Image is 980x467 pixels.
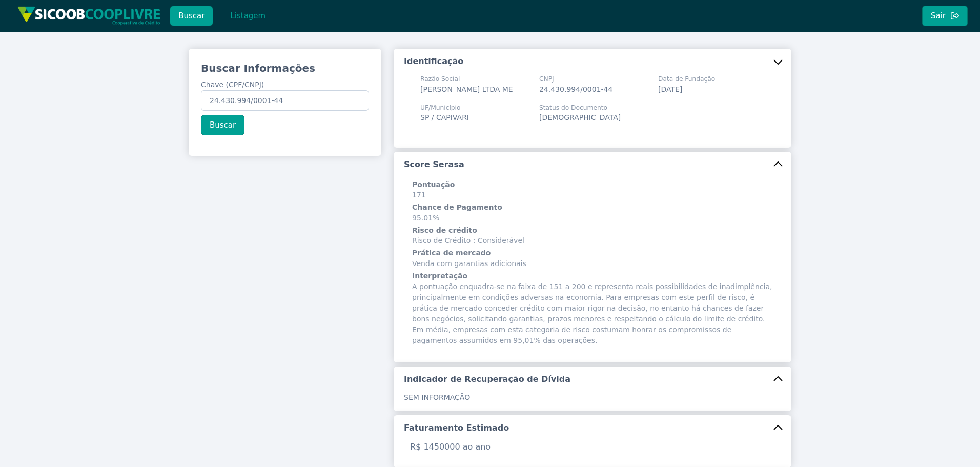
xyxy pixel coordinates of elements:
span: SP / CAPIVARI [420,113,469,121]
span: A pontuação enquadra-se na faixa de 151 a 200 e representa reais possibilidades de inadimplência,... [412,271,773,346]
span: [DEMOGRAPHIC_DATA] [539,113,621,121]
h5: Score Serasa [404,159,464,170]
input: Chave (CPF/CNPJ) [201,90,369,111]
h6: Prática de mercado [412,248,773,258]
span: 171 [412,180,773,201]
button: Buscar [170,6,213,26]
h3: Buscar Informações [201,61,369,75]
span: Status do Documento [539,103,621,112]
button: Faturamento Estimado [394,415,791,441]
span: Venda com garantias adicionais [412,248,773,269]
span: SEM INFORMAÇÃO [404,393,470,401]
h6: Pontuação [412,180,773,190]
span: Razão Social [420,74,513,84]
button: Indicador de Recuperação de Dívida [394,367,791,392]
span: UF/Município [420,103,469,112]
button: Sair [922,6,968,26]
span: [PERSON_NAME] LTDA ME [420,85,513,93]
h5: Identificação [404,56,463,67]
button: Identificação [394,49,791,74]
span: CNPJ [539,74,612,84]
img: img/sicoob_cooplivre.png [17,6,161,25]
button: Buscar [201,115,244,135]
h6: Risco de crédito [412,226,773,236]
span: [DATE] [658,85,682,93]
p: R$ 1450000 ao ano [404,441,781,453]
button: Score Serasa [394,152,791,177]
span: Chave (CPF/CNPJ) [201,80,264,89]
h6: Chance de Pagamento [412,202,773,213]
h5: Indicador de Recuperação de Dívida [404,374,570,385]
h6: Interpretação [412,271,773,281]
button: Listagem [221,6,274,26]
span: 24.430.994/0001-44 [539,85,612,93]
h5: Faturamento Estimado [404,422,509,434]
span: Data de Fundação [658,74,715,84]
span: Risco de Crédito : Considerável [412,226,773,247]
span: 95.01% [412,202,773,224]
